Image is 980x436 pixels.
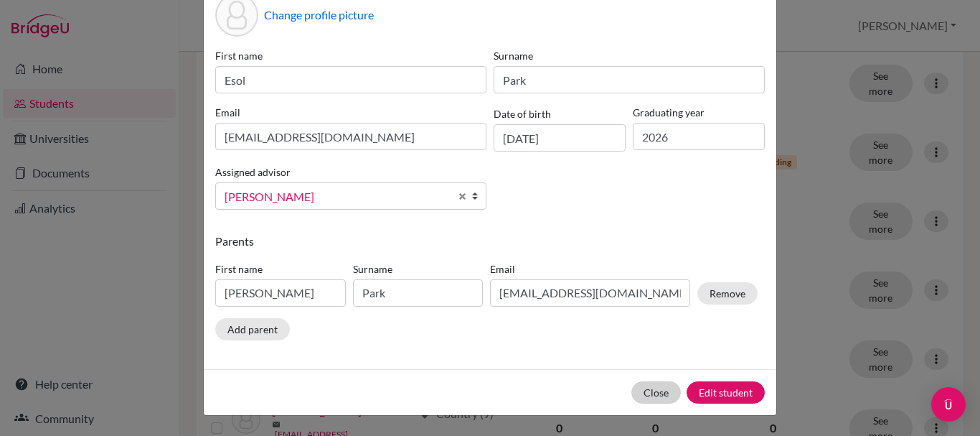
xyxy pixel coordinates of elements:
input: dd/mm/yyyy [494,124,626,152]
label: Email [215,105,486,120]
div: Open Intercom Messenger [931,387,966,422]
label: Email [490,261,690,277]
label: Surname [353,261,484,277]
label: First name [215,261,346,277]
label: Surname [494,48,765,63]
span: [PERSON_NAME] [225,187,450,206]
p: Parents [215,233,765,250]
button: Add parent [215,318,290,340]
label: First name [215,48,486,63]
label: Assigned advisor [215,164,291,180]
label: Date of birth [494,106,551,121]
button: Remove [697,282,758,305]
label: Graduating year [633,105,765,120]
button: Edit student [687,381,765,404]
button: Close [631,381,681,404]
